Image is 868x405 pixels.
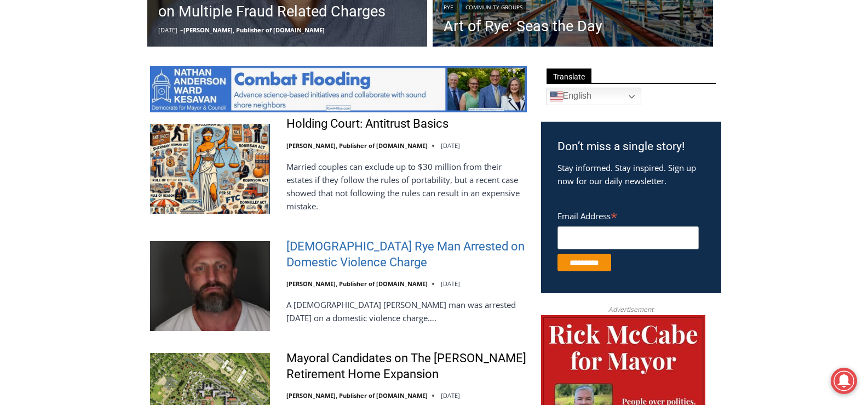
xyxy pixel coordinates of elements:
img: en [550,90,563,103]
time: [DATE] [441,279,460,288]
a: [DEMOGRAPHIC_DATA] Rye Man Arrested on Domestic Violence Charge [286,239,527,270]
h3: Don’t miss a single story! [557,138,705,156]
a: Intern @ [DOMAIN_NAME] [263,106,531,136]
a: Community Groups [462,2,526,13]
a: English [547,88,641,105]
span: Advertisement [597,304,664,315]
a: [PERSON_NAME], Publisher of [DOMAIN_NAME] [286,391,428,400]
label: Email Address [557,205,699,225]
p: Stay informed. Stay inspired. Sign up now for our daily newsletter. [557,161,705,187]
img: 42 Year Old Rye Man Arrested on Domestic Violence Charge [150,241,270,331]
p: Married couples can exclude up to $30 million from their estates if they follow the rules of port... [286,160,527,213]
a: Mayoral Candidates on The [PERSON_NAME] Retirement Home Expansion [286,351,527,382]
time: [DATE] [441,391,460,400]
div: "At the 10am stand-up meeting, each intern gets a chance to take [PERSON_NAME] and the other inte... [277,1,518,106]
p: A [DEMOGRAPHIC_DATA] [PERSON_NAME] man was arrested [DATE] on a domestic violence charge…. [286,298,527,324]
span: – [180,26,183,34]
img: Holding Court: Antitrust Basics [150,124,270,214]
time: [DATE] [158,26,177,34]
span: Translate [547,69,591,83]
time: [DATE] [441,141,460,150]
a: [PERSON_NAME], Publisher of [DOMAIN_NAME] [183,26,325,34]
a: Art of Rye: Seas the Day [444,18,702,35]
span: Intern @ [DOMAIN_NAME] [286,109,508,134]
a: [PERSON_NAME], Publisher of [DOMAIN_NAME] [286,141,428,150]
a: Holding Court: Antitrust Basics [286,116,449,132]
a: [PERSON_NAME], Publisher of [DOMAIN_NAME] [286,279,428,288]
